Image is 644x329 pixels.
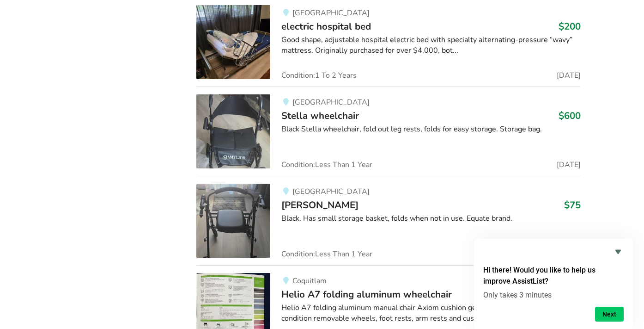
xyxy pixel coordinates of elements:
[281,288,452,301] span: Helio A7 folding aluminum wheelchair
[557,72,581,79] span: [DATE]
[559,20,581,32] h3: $200
[196,176,580,265] a: mobility-walker[GEOGRAPHIC_DATA][PERSON_NAME]$75Black. Has small storage basket, folds when not i...
[281,109,359,122] span: Stella wheelchair
[281,72,357,79] span: Condition: 1 To 2 Years
[281,303,580,324] div: Helio A7 folding aluminum manual chair Axiom cushion gently used in very good condition removable...
[292,186,370,197] span: [GEOGRAPHIC_DATA]
[281,35,580,56] div: Good shape, adjustable hospital electric bed with specialty alternating-pressure “wavy” mattress....
[483,265,624,287] h2: Hi there! Would you like to help us improve AssistList?
[564,199,581,211] h3: $75
[292,8,370,18] span: [GEOGRAPHIC_DATA]
[281,250,372,258] span: Condition: Less Than 1 Year
[483,291,624,299] p: Only takes 3 minutes
[292,276,327,286] span: Coquitlam
[196,184,270,258] img: mobility-walker
[292,97,370,107] span: [GEOGRAPHIC_DATA]
[281,124,580,135] div: Black Stella wheelchair, fold out leg rests, folds for easy storage. Storage bag.
[483,246,624,322] div: Hi there! Would you like to help us improve AssistList?
[196,94,270,168] img: mobility-stella wheelchair
[281,20,371,33] span: electric hospital bed
[196,87,580,176] a: mobility-stella wheelchair [GEOGRAPHIC_DATA]Stella wheelchair$600Black Stella wheelchair, fold ou...
[281,199,358,211] span: [PERSON_NAME]
[196,5,270,79] img: bedroom equipment-electric hospital bed
[281,213,580,224] div: Black. Has small storage basket, folds when not in use. Equate brand.
[613,246,624,257] button: Hide survey
[281,161,372,168] span: Condition: Less Than 1 Year
[557,161,581,168] span: [DATE]
[559,110,581,122] h3: $600
[595,307,624,322] button: Next question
